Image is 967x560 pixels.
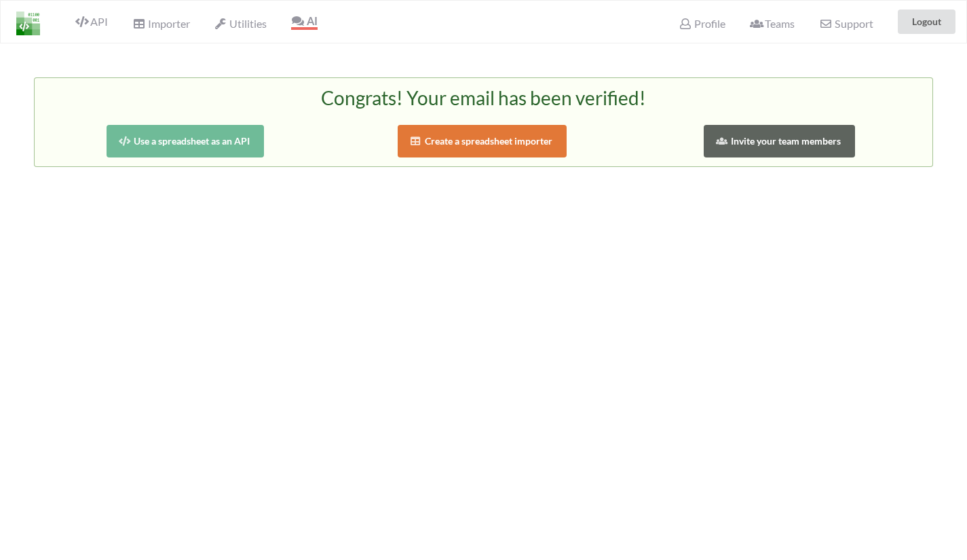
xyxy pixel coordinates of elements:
[291,14,317,27] span: AI
[750,17,795,30] span: Teams
[107,125,265,157] button: Use a spreadsheet as an API
[398,125,567,157] button: Create a spreadsheet importer
[75,15,108,28] span: API
[16,12,40,35] img: LogoIcon.png
[679,17,725,30] span: Profile
[214,17,267,30] span: Utilities
[898,10,955,34] button: Logout
[819,18,873,29] span: Support
[132,17,189,30] span: Importer
[704,125,856,157] button: Invite your team members
[48,87,919,120] h2: Congrats! Your email has been verified!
